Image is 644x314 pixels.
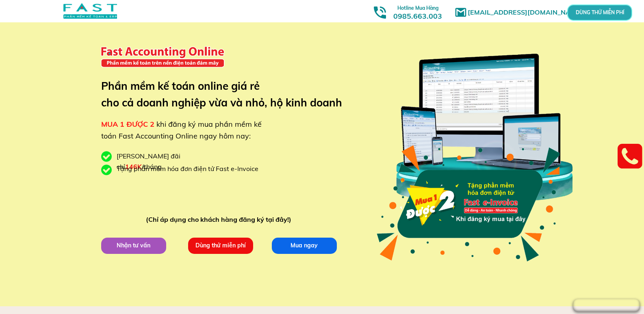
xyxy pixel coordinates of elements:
span: 146K [125,162,142,171]
h3: 0985.663.003 [384,3,451,20]
p: Mua ngay [271,237,338,254]
p: DÙNG THỬ MIỄN PHÍ [583,9,616,17]
h1: [EMAIL_ADDRESS][DOMAIN_NAME] [468,7,588,18]
h3: Phần mềm kế toán online giá rẻ cho cả doanh nghiệp vừa và nhỏ, hộ kinh doanh [101,78,354,111]
div: Tặng phần mềm hóa đơn điện tử Fast e-Invoice [117,164,265,174]
div: (Chỉ áp dụng cho khách hàng đăng ký tại đây!) [146,214,295,225]
div: [PERSON_NAME] đãi chỉ /tháng [117,151,222,172]
p: Nhận tư vấn [100,237,167,254]
p: Dùng thử miễn phí [187,237,254,254]
span: khi đăng ký mua phần mềm kế toán Fast Accounting Online ngay hôm nay: [101,119,262,141]
span: MUA 1 ĐƯỢC 2 [101,119,154,129]
span: Hotline Mua Hàng [397,5,438,11]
